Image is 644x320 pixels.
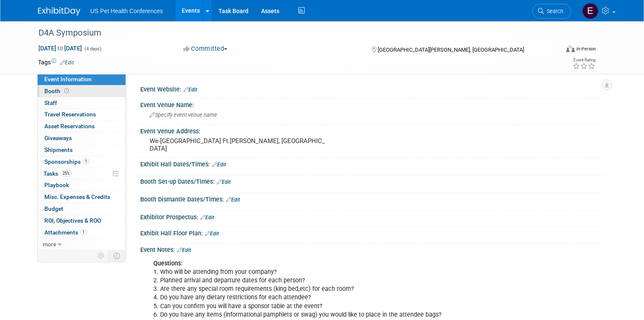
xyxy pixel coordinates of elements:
span: Budget [44,205,63,212]
span: Misc. Expenses & Credits [44,193,110,200]
span: [GEOGRAPHIC_DATA][PERSON_NAME], [GEOGRAPHIC_DATA] [378,47,524,53]
div: Event Rating [573,58,595,62]
span: Booth [44,88,71,94]
a: Sponsorships1 [38,156,126,168]
a: Edit [226,197,240,203]
span: 1 [83,158,89,165]
pre: We-[GEOGRAPHIC_DATA] Ft.[PERSON_NAME], [GEOGRAPHIC_DATA] [150,137,325,152]
a: Staff [38,97,126,109]
a: Budget [38,203,126,215]
span: Playbook [44,182,69,188]
span: Staff [44,99,57,106]
span: more [43,241,56,248]
span: ROI, Objectives & ROO [44,217,101,224]
b: Questions: [153,260,183,267]
div: Booth Dismantle Dates/Times: [140,193,606,204]
td: Personalize Event Tab Strip [94,250,109,261]
div: D4A Symposium [35,25,548,41]
span: Asset Reservations [44,123,95,130]
a: Edit [212,162,226,168]
img: Erika Plata [582,3,598,19]
a: Edit [217,179,231,185]
span: Search [544,8,563,14]
span: US Pet Health Conferences [90,8,163,14]
a: Edit [177,247,191,253]
span: Specify event venue name [150,112,217,118]
div: Event Notes: [140,243,606,254]
span: Booth not reserved yet [63,88,71,94]
a: Playbook [38,179,126,191]
a: more [38,239,126,250]
span: [DATE] [DATE] [38,44,82,52]
a: Travel Reservations [38,109,126,120]
span: (4 days) [84,46,101,52]
div: Exhibit Hall Floor Plan: [140,227,606,238]
a: Shipments [38,144,126,156]
div: Exhibit Hall Dates/Times: [140,158,606,169]
a: Attachments1 [38,227,126,238]
span: to [56,45,64,52]
button: Committed [180,44,231,53]
a: Edit [200,215,214,221]
a: Edit [183,87,197,93]
span: Tasks [44,170,72,177]
div: In-Person [576,46,596,52]
a: Edit [205,231,219,237]
td: Tags [38,58,74,66]
span: Giveaways [44,135,72,141]
div: Event Format [513,44,596,57]
span: Attachments [44,229,87,236]
a: Giveaways [38,132,126,144]
a: Edit [60,60,74,66]
img: ExhibitDay [38,7,80,16]
a: Asset Reservations [38,121,126,132]
a: Tasks25% [38,168,126,179]
div: Event Website: [140,83,606,94]
div: Event Venue Address: [140,125,606,135]
div: Booth Set-up Dates/Times: [140,175,606,186]
img: Format-Inperson.png [566,45,575,52]
a: ROI, Objectives & ROO [38,215,126,226]
span: Sponsorships [44,158,89,165]
a: Search [532,4,571,19]
a: Event Information [38,74,126,85]
span: 1 [80,229,87,235]
span: Travel Reservations [44,111,96,118]
a: Booth [38,86,126,97]
span: 25% [60,170,72,177]
span: Shipments [44,146,73,153]
div: Exhibitor Prospectus: [140,211,606,222]
td: Toggle Event Tabs [108,250,126,261]
a: Misc. Expenses & Credits [38,191,126,203]
div: Event Venue Name: [140,99,606,109]
span: Event Information [44,76,92,83]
